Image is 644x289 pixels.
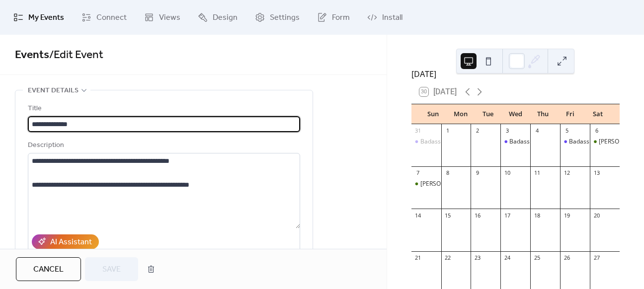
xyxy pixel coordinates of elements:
div: 23 [474,254,481,262]
div: AI Assistant [50,236,92,248]
div: 11 [533,169,541,177]
span: Settings [270,12,300,24]
div: [PERSON_NAME] Pop-Up Event [420,180,506,188]
div: 24 [503,254,511,262]
span: Cancel [33,264,64,276]
a: Design [190,4,245,31]
div: 12 [563,169,570,177]
span: Connect [96,12,127,24]
div: 19 [563,212,570,219]
a: Settings [247,4,307,31]
div: Badass Mediums Pop Up [509,138,578,146]
div: Badass Mediums Pop Up [500,138,530,146]
div: Badass Mediums Pop Up [420,138,489,146]
div: Wed [502,104,529,124]
div: [DATE] [411,68,620,80]
div: 27 [593,254,600,262]
div: 15 [444,212,452,219]
a: Connect [74,4,134,31]
div: 2 [474,127,481,135]
div: 31 [414,127,422,135]
div: Badass Mediums Pop Up [569,138,638,146]
span: My Events [28,12,64,24]
div: 3 [503,127,511,135]
a: Events [15,44,49,66]
div: Thu [529,104,557,124]
span: Design [213,12,238,24]
div: 25 [533,254,541,262]
span: / Edit Event [49,44,103,66]
a: Install [360,4,410,31]
div: Tue [474,104,501,124]
div: Mon [447,104,474,124]
div: 13 [593,169,600,177]
div: 7 [414,169,422,177]
div: 4 [533,127,541,135]
div: Description [28,140,298,151]
div: Badass Mediums Pop Up [560,138,590,146]
div: Badass Mediums Pop Up [411,138,441,146]
div: 8 [444,169,452,177]
div: 5 [563,127,570,135]
div: 1 [444,127,452,135]
div: 21 [414,254,422,262]
div: 22 [444,254,452,262]
div: Title [28,103,298,115]
button: AI Assistant [32,234,99,249]
a: Form [310,4,357,31]
div: Sugarman Pop-Up Event [590,138,620,146]
span: Install [382,12,402,24]
div: 10 [503,169,511,177]
div: 14 [414,212,422,219]
a: Views [137,4,188,31]
span: Event details [28,85,79,97]
div: 18 [533,212,541,219]
div: 20 [593,212,600,219]
button: Cancel [16,257,81,281]
div: Fri [557,104,584,124]
div: Sun [419,104,447,124]
div: 6 [593,127,600,135]
div: 9 [474,169,481,177]
div: Sat [584,104,612,124]
span: Views [159,12,180,24]
div: Sugarman Pop-Up Event [411,180,441,188]
a: My Events [6,4,72,31]
div: 16 [474,212,481,219]
div: 26 [563,254,570,262]
span: Form [332,12,350,24]
div: 17 [503,212,511,219]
